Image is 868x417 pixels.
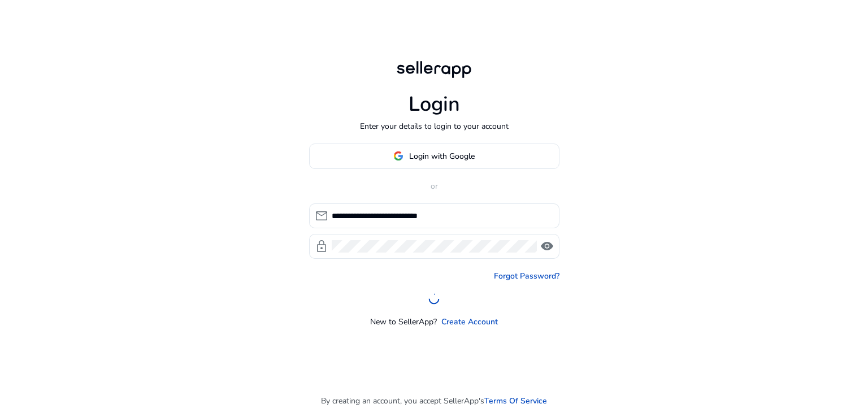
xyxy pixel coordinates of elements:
p: Enter your details to login to your account [360,120,509,132]
span: visibility [540,240,554,253]
span: mail [315,209,328,223]
button: Login with Google [309,144,559,169]
span: Login with Google [409,150,475,162]
a: Terms Of Service [484,395,547,407]
p: New to SellerApp? [370,316,437,328]
img: google-logo.svg [393,151,403,161]
span: lock [315,240,328,253]
h1: Login [409,92,460,116]
a: Create Account [441,316,498,328]
p: or [309,180,559,192]
a: Forgot Password? [494,270,559,282]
